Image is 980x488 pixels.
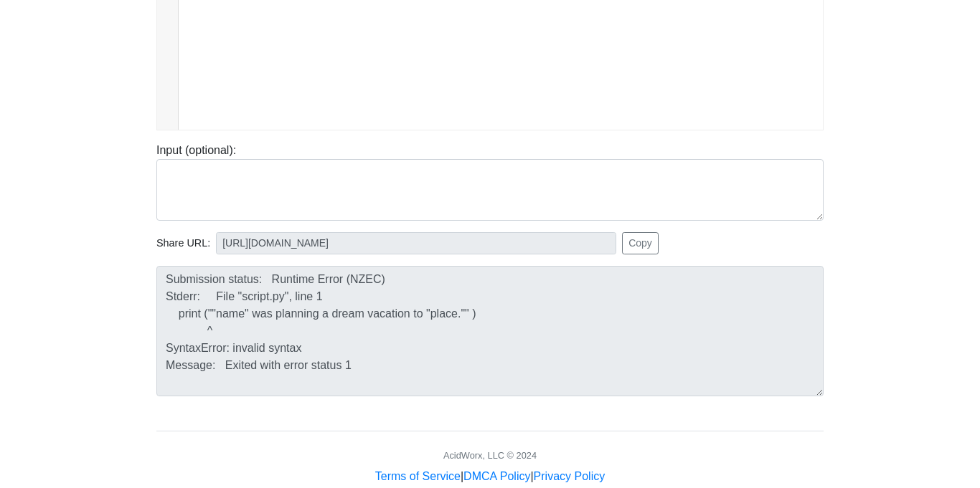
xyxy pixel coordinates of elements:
div: Input (optional): [146,142,834,221]
div: AcidWorx, LLC © 2024 [443,449,537,462]
div: | | [375,468,605,485]
a: Terms of Service [375,470,461,482]
a: Privacy Policy [534,470,606,482]
span: Share URL: [156,236,210,252]
input: No share available yet [216,232,616,254]
a: DMCA Policy [463,470,530,482]
button: Copy [622,232,659,254]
